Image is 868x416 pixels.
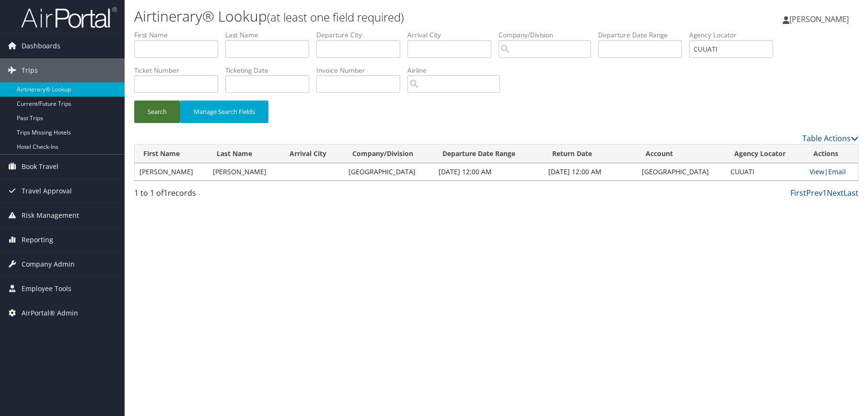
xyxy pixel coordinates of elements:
span: Dashboards [22,34,60,58]
div: 1 to 1 of records [134,187,304,203]
label: Ticket Number [134,66,225,75]
a: 1 [822,188,827,198]
a: [PERSON_NAME] [783,5,858,34]
span: Travel Approval [22,179,72,203]
a: Prev [806,188,822,198]
td: [GEOGRAPHIC_DATA] [344,163,434,180]
th: Company/Division [344,145,434,163]
label: Airline [407,66,507,75]
label: Ticketing Date [225,66,316,75]
span: AirPortal® Admin [22,301,78,325]
th: Arrival City: activate to sort column ascending [281,145,344,163]
span: Company Admin [22,252,75,276]
td: [PERSON_NAME] [208,163,281,180]
td: CUUATI [726,163,805,180]
button: Manage Search Fields [180,101,268,123]
span: Trips [22,58,38,82]
label: First Name [134,30,225,40]
td: [GEOGRAPHIC_DATA] [637,163,726,180]
a: Last [844,188,858,198]
a: First [790,188,806,198]
td: [PERSON_NAME] [135,163,208,180]
td: | [805,163,858,180]
span: 1 [163,188,168,198]
th: Account: activate to sort column ascending [637,145,726,163]
th: First Name: activate to sort column ascending [135,145,208,163]
th: Actions [805,145,858,163]
small: (at least one field required) [267,9,404,25]
img: airportal-logo.png [21,6,117,29]
label: Company/Division [498,30,598,40]
label: Arrival City [407,30,498,40]
h1: Airtinerary® Lookup [134,6,617,26]
a: View [810,167,824,176]
label: Invoice Number [316,66,407,75]
th: Last Name: activate to sort column ascending [208,145,281,163]
span: [PERSON_NAME] [789,14,849,24]
label: Departure City [316,30,407,40]
label: Last Name [225,30,316,40]
th: Return Date: activate to sort column ascending [544,145,637,163]
td: [DATE] 12:00 AM [434,163,544,180]
label: Departure Date Range [598,30,689,40]
span: Reporting [22,228,53,252]
span: Book Travel [22,155,58,179]
a: Table Actions [802,133,858,144]
a: Email [828,167,846,176]
button: Search [134,101,180,123]
span: Employee Tools [22,277,71,301]
label: Agency Locator [689,30,780,40]
td: [DATE] 12:00 AM [544,163,637,180]
th: Agency Locator: activate to sort column ascending [726,145,805,163]
a: Next [827,188,844,198]
span: Risk Management [22,203,79,227]
th: Departure Date Range: activate to sort column ascending [434,145,544,163]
